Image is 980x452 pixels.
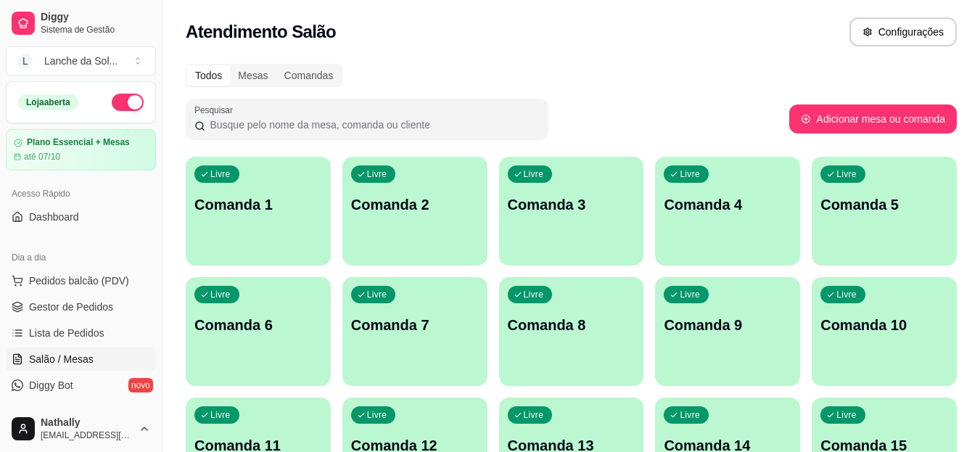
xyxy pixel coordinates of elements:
[367,409,387,421] p: Livre
[112,94,144,111] button: Alterar Status
[6,295,156,319] a: Gestor de Pedidos
[508,194,635,215] p: Comanda 3
[664,194,791,215] p: Comanda 4
[6,348,156,371] a: Salão / Mesas
[29,326,104,340] span: Lista de Pedidos
[6,400,156,423] a: KDS
[6,6,156,41] a: DiggySistema de Gestão
[230,65,276,86] div: Mesas
[41,416,133,430] span: Nathally
[186,157,331,266] button: LivreComanda 1
[508,315,635,335] p: Comanda 8
[276,65,342,86] div: Comandas
[186,20,336,44] h2: Atendimento Salão
[18,54,33,68] span: L
[367,168,387,180] p: Livre
[27,137,130,148] article: Plano Essencial + Mesas
[655,157,800,266] button: LivreComanda 4
[6,374,156,397] a: Diggy Botnovo
[29,300,113,314] span: Gestor de Pedidos
[41,24,150,36] span: Sistema de Gestão
[29,352,94,366] span: Salão / Mesas
[367,289,387,300] p: Livre
[41,11,150,24] span: Diggy
[524,409,544,421] p: Livre
[210,289,231,300] p: Livre
[680,289,700,300] p: Livre
[789,104,957,133] button: Adicionar mesa ou comanda
[342,277,487,386] button: LivreComanda 7
[664,315,791,335] p: Comanda 9
[351,315,479,335] p: Comanda 7
[524,289,544,300] p: Livre
[351,194,479,215] p: Comanda 2
[820,194,948,215] p: Comanda 5
[499,277,644,386] button: LivreComanda 8
[6,129,156,170] a: Plano Essencial + Mesasaté 07/10
[836,409,857,421] p: Livre
[187,65,230,86] div: Todos
[680,168,700,180] p: Livre
[812,157,957,266] button: LivreComanda 5
[820,315,948,335] p: Comanda 10
[29,274,129,288] span: Pedidos balcão (PDV)
[194,104,238,116] label: Pesquisar
[29,210,79,224] span: Dashboard
[6,269,156,292] button: Pedidos balcão (PDV)
[655,277,800,386] button: LivreComanda 9
[18,94,78,110] div: Loja aberta
[6,411,156,446] button: Nathally[EMAIL_ADDRESS][DOMAIN_NAME]
[836,289,857,300] p: Livre
[849,17,957,46] button: Configurações
[6,205,156,229] a: Dashboard
[6,46,156,75] button: Select a team
[186,277,331,386] button: LivreComanda 6
[29,378,73,393] span: Diggy Bot
[680,409,700,421] p: Livre
[836,168,857,180] p: Livre
[6,321,156,345] a: Lista de Pedidos
[524,168,544,180] p: Livre
[205,118,540,132] input: Pesquisar
[194,194,322,215] p: Comanda 1
[44,54,118,68] div: Lanche da Sol ...
[210,409,231,421] p: Livre
[41,430,133,441] span: [EMAIL_ADDRESS][DOMAIN_NAME]
[499,157,644,266] button: LivreComanda 3
[812,277,957,386] button: LivreComanda 10
[29,404,50,419] span: KDS
[6,182,156,205] div: Acesso Rápido
[210,168,231,180] p: Livre
[342,157,487,266] button: LivreComanda 2
[24,151,60,163] article: até 07/10
[194,315,322,335] p: Comanda 6
[6,246,156,269] div: Dia a dia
